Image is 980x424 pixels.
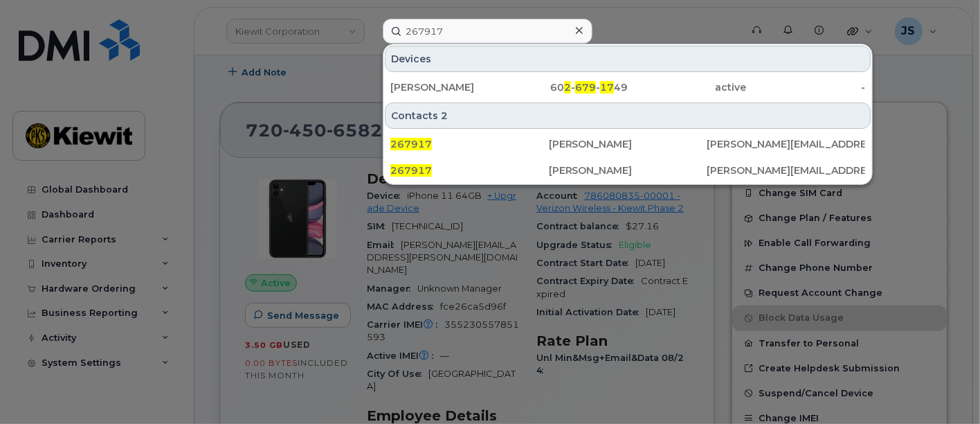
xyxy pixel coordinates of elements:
[383,19,592,44] input: Find something...
[564,81,571,94] span: 2
[385,46,871,72] div: Devices
[385,132,871,157] a: 267917[PERSON_NAME][PERSON_NAME][EMAIL_ADDRESS][PERSON_NAME][DOMAIN_NAME]
[441,109,448,123] span: 2
[390,138,432,150] span: 267917
[509,80,628,94] div: 60 - - 49
[390,80,509,94] div: [PERSON_NAME]
[385,158,871,183] a: 267917[PERSON_NAME][PERSON_NAME][EMAIL_ADDRESS][PERSON_NAME][DOMAIN_NAME]
[920,364,970,414] iframe: Messenger Launcher
[385,103,871,129] div: Contacts
[707,164,865,177] div: [PERSON_NAME][EMAIL_ADDRESS][PERSON_NAME][DOMAIN_NAME]
[747,80,866,94] div: -
[385,75,871,100] a: [PERSON_NAME]602-679-1749active-
[600,81,614,94] span: 17
[549,164,707,177] div: [PERSON_NAME]
[549,137,707,151] div: [PERSON_NAME]
[628,80,747,94] div: active
[707,137,865,151] div: [PERSON_NAME][EMAIL_ADDRESS][PERSON_NAME][DOMAIN_NAME]
[575,81,596,94] span: 679
[390,164,432,177] span: 267917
